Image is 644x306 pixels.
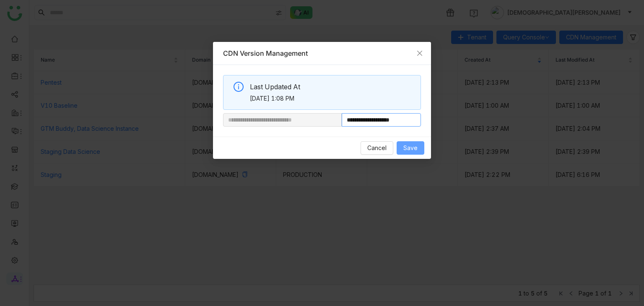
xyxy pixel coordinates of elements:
span: Last Updated At [250,82,414,92]
button: Cancel [361,141,393,155]
button: Close [408,42,431,65]
span: Cancel [367,143,387,153]
span: [DATE] 1:08 PM [250,94,414,103]
button: Save [397,141,424,155]
div: CDN Version Management [223,49,421,58]
span: Save [403,143,418,153]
